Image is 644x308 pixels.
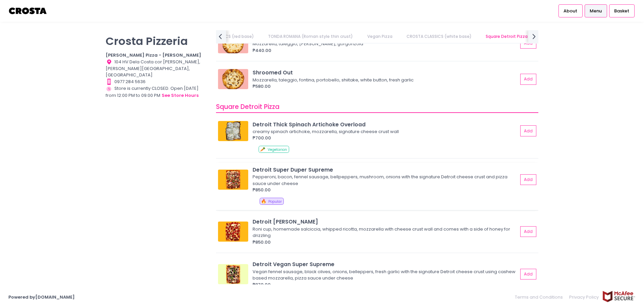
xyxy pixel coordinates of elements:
div: Mozzarella, taleggio, [PERSON_NAME], gorgonzola [253,41,516,47]
div: Mozzarella, taleggio, fontina, portobello, shiitake, white button, fresh garlic [253,77,516,83]
button: Add [520,125,536,136]
div: Detroit [PERSON_NAME] [253,218,518,226]
div: Roni cup, homemade salciccia, whipped ricotta, mozzarella with cheese crust wall and comes with a... [253,226,516,239]
span: Square Detroit Pizza [216,102,279,111]
a: Square Detroit Pizza [479,30,534,43]
span: 🔥 [261,198,266,204]
div: ₱870.00 [253,282,518,288]
button: Add [520,269,536,280]
div: ₱580.00 [253,83,518,90]
img: Shroomed Out [218,69,248,89]
a: Privacy Policy [566,291,602,304]
a: TONDA ROMANA (Roman style thin crust) [262,30,360,43]
img: Detroit Super Duper Supreme [218,170,248,190]
img: logo [8,5,48,17]
div: Detroit Thick Spinach Artichoke Overload [253,121,518,128]
a: Terms and Conditions [515,291,566,304]
div: creamy spinach artichoke, mozzarella, signature cheese crust wall [253,128,516,135]
div: Store is currently CLOSED. Open [DATE] from 12:00 PM to 09:00 PM [106,85,208,99]
div: ₱850.00 [253,187,518,193]
a: CROSTA CLASSICS (white base) [400,30,478,43]
div: ₱440.00 [253,47,518,54]
button: Add [520,74,536,85]
div: Pepperoni, bacon, fennel sausage, bellpeppers, mushroom, onions with the signature Detroit cheese... [253,174,516,187]
button: Add [520,174,536,185]
a: About [558,4,583,17]
div: Shroomed Out [253,69,518,76]
div: 104 HV Dela Costa cor [PERSON_NAME], [PERSON_NAME][GEOGRAPHIC_DATA], [GEOGRAPHIC_DATA] [106,59,208,78]
span: About [563,8,577,14]
button: see store hours [161,92,199,99]
span: Basket [614,8,629,14]
img: Detroit Vegan Super Supreme [218,264,248,284]
div: Detroit Vegan Super Supreme [253,260,518,268]
a: Powered by[DOMAIN_NAME] [8,294,75,300]
span: 🥕 [260,146,265,152]
div: 0977 284 5636 [106,78,208,85]
p: Crosta Pizzeria [106,35,208,48]
span: Menu [590,8,602,14]
a: Menu [585,4,607,17]
div: Vegan fennel sausage, black olives, onions, belleppers, fresh garlic with the signature Detroit c... [253,268,516,282]
div: Detroit Super Duper Supreme [253,166,518,174]
div: ₱850.00 [253,239,518,246]
img: Detroit Roni Salciccia [218,222,248,242]
a: Vegan Pizza [361,30,399,43]
b: [PERSON_NAME] Pizza - [PERSON_NAME] [106,52,201,58]
img: Detroit Thick Spinach Artichoke Overload [218,121,248,141]
div: ₱700.00 [253,135,518,141]
span: Vegetarian [268,147,287,152]
button: Add [520,226,536,237]
span: Popular [268,199,282,204]
img: mcafee-secure [602,291,636,302]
